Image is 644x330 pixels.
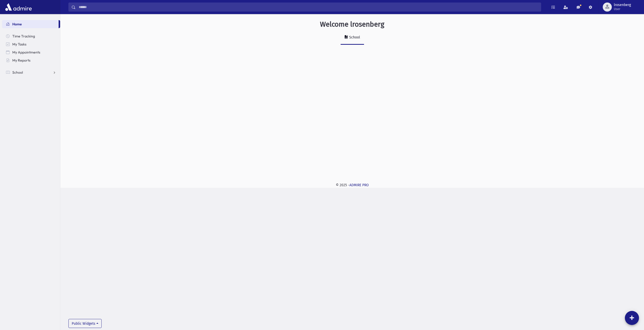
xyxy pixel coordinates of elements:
[2,32,60,40] a: Time Tracking
[2,40,60,48] a: My Tasks
[320,20,384,29] h3: Welcome lrosenberg
[68,319,102,328] button: Public Widgets
[12,22,22,26] span: Home
[349,183,369,187] a: ADMIRE PRO
[68,182,636,188] div: © 2025 -
[614,7,631,11] span: User
[614,3,631,7] span: lrosenberg
[12,70,23,75] span: School
[348,35,360,39] div: School
[12,34,35,38] span: Time Tracking
[4,2,33,12] img: AdmirePro
[2,68,60,76] a: School
[2,48,60,56] a: My Appointments
[341,31,364,45] a: School
[12,58,30,63] span: My Reports
[12,42,26,46] span: My Tasks
[2,56,60,64] a: My Reports
[12,50,40,55] span: My Appointments
[2,20,59,28] a: Home
[76,3,541,12] input: Search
